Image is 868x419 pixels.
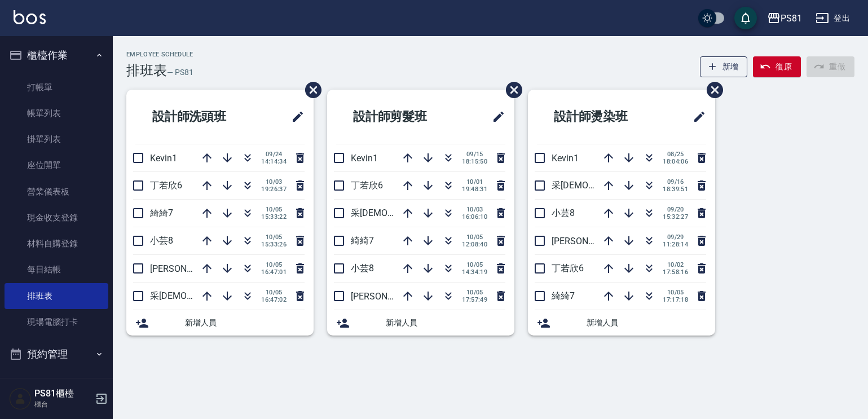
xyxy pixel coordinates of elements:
[734,7,757,29] button: save
[261,178,287,186] span: 10/03
[351,291,424,302] span: [PERSON_NAME]3
[753,56,801,77] button: 復原
[150,153,177,164] span: Kevin1
[261,296,287,303] span: 16:47:02
[663,151,688,158] span: 08/25
[5,339,108,369] button: 預約管理
[386,317,505,329] span: 新增人員
[462,268,487,276] span: 14:34:19
[462,296,487,303] span: 17:57:49
[462,261,487,268] span: 10/05
[351,180,383,191] span: 丁若欣6
[462,213,487,220] span: 16:06:10
[811,8,854,29] button: 登出
[351,263,374,274] span: 小芸8
[150,290,257,301] span: 采[DEMOGRAPHIC_DATA]2
[686,103,706,130] span: 修改班表的標題
[663,206,688,213] span: 09/20
[663,186,688,193] span: 18:39:51
[587,317,706,329] span: 新增人員
[327,310,514,336] div: 新增人員
[150,235,173,246] span: 小芸8
[528,310,715,336] div: 新增人員
[261,151,287,158] span: 09/24
[185,317,305,329] span: 新增人員
[5,74,108,100] a: 打帳單
[485,103,505,130] span: 修改班表的標題
[462,158,487,165] span: 18:15:50
[126,63,167,78] h3: 排班表
[663,289,688,296] span: 10/05
[462,151,487,158] span: 09/15
[700,56,748,77] button: 新增
[167,67,193,78] h6: — PS81
[462,241,487,248] span: 12:08:40
[5,126,108,152] a: 掛單列表
[261,213,287,220] span: 15:33:22
[261,186,287,193] span: 19:26:37
[663,296,688,303] span: 17:17:18
[150,208,173,218] span: 綺綺7
[261,289,287,296] span: 10/05
[462,289,487,296] span: 10/05
[552,290,575,301] span: 綺綺7
[462,178,487,186] span: 10/01
[261,268,287,276] span: 16:47:01
[5,179,108,205] a: 營業儀表板
[351,208,458,218] span: 采[DEMOGRAPHIC_DATA]2
[261,158,287,165] span: 14:14:34
[5,283,108,309] a: 排班表
[5,231,108,257] a: 材料自購登錄
[261,241,287,248] span: 15:33:26
[5,100,108,126] a: 帳單列表
[5,41,108,70] button: 櫃檯作業
[5,309,108,335] a: 現場電腦打卡
[297,73,323,107] span: 刪除班表
[284,103,305,130] span: 修改班表的標題
[126,51,193,58] h2: Employee Schedule
[462,186,487,193] span: 19:48:31
[14,10,46,24] img: Logo
[5,257,108,283] a: 每日結帳
[462,233,487,241] span: 10/05
[135,96,263,137] h2: 設計師洗頭班
[663,158,688,165] span: 18:04:06
[5,205,108,231] a: 現金收支登錄
[462,206,487,213] span: 10/03
[552,236,624,246] span: [PERSON_NAME]3
[663,178,688,186] span: 09/16
[261,206,287,213] span: 10/05
[34,399,92,409] p: 櫃台
[698,73,725,107] span: 刪除班表
[261,233,287,241] span: 10/05
[552,180,659,191] span: 采[DEMOGRAPHIC_DATA]2
[663,261,688,268] span: 10/02
[663,241,688,248] span: 11:28:14
[552,263,584,274] span: 丁若欣6
[497,73,524,107] span: 刪除班表
[552,208,575,218] span: 小芸8
[5,369,108,398] button: 報表及分析
[126,310,314,336] div: 新增人員
[150,180,182,191] span: 丁若欣6
[150,263,223,274] span: [PERSON_NAME]3
[781,11,802,25] div: PS81
[763,7,807,30] button: PS81
[663,233,688,241] span: 09/29
[336,96,464,137] h2: 設計師剪髮班
[663,213,688,220] span: 15:32:27
[537,96,665,137] h2: 設計師燙染班
[261,261,287,268] span: 10/05
[663,268,688,276] span: 17:58:16
[9,387,32,410] img: Person
[351,153,378,164] span: Kevin1
[34,388,92,399] h5: PS81櫃檯
[5,152,108,178] a: 座位開單
[351,235,374,246] span: 綺綺7
[552,153,579,164] span: Kevin1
